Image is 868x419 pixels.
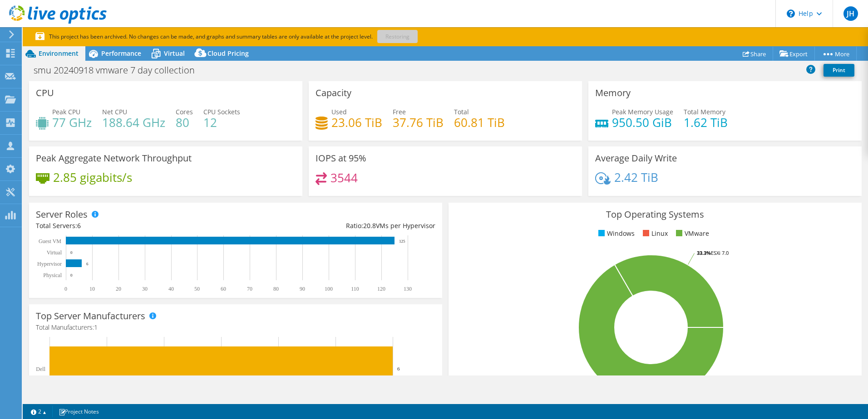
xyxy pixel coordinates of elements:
[397,366,400,371] text: 6
[102,117,165,127] h4: 188.64 GHz
[711,249,729,256] tspan: ESXi 7.0
[64,286,67,292] text: 0
[773,47,815,61] a: Export
[36,311,145,321] h3: Top Server Manufacturers
[168,286,174,292] text: 40
[843,6,858,21] span: JH
[595,88,631,98] h3: Memory
[116,286,121,292] text: 20
[736,47,773,61] a: Share
[351,286,359,292] text: 110
[25,406,53,417] a: 2
[824,64,854,77] a: Print
[36,366,45,372] text: Dell
[316,88,351,98] h3: Capacity
[207,49,249,58] span: Cloud Pricing
[674,229,709,239] li: VMware
[36,209,88,219] h3: Server Roles
[86,262,89,266] text: 6
[36,153,192,163] h3: Peak Aggregate Network Throughput
[455,209,855,219] h3: Top Operating Systems
[316,153,366,163] h3: IOPS at 95%
[94,323,98,331] span: 1
[102,107,127,116] span: Net CPU
[30,65,209,75] h1: smu 20240918 vmware 7 day collection
[814,47,857,61] a: More
[36,221,236,231] div: Total Servers:
[142,286,148,292] text: 30
[697,249,711,256] tspan: 33.3%
[612,107,673,116] span: Peak Memory Usage
[330,173,358,183] h4: 3544
[39,49,79,58] span: Environment
[53,172,132,182] h4: 2.85 gigabits/s
[377,286,385,292] text: 120
[70,250,73,255] text: 0
[176,107,193,116] span: Cores
[36,322,435,332] h4: Total Manufacturers:
[399,239,405,244] text: 125
[596,229,635,239] li: Windows
[404,286,412,292] text: 130
[52,406,105,417] a: Project Notes
[47,249,62,256] text: Virtual
[89,286,95,292] text: 10
[39,238,61,244] text: Guest VM
[52,107,80,116] span: Peak CPU
[641,229,668,239] li: Linux
[101,49,141,58] span: Performance
[454,107,469,116] span: Total
[595,153,677,163] h3: Average Daily Write
[247,286,252,292] text: 70
[273,286,279,292] text: 80
[164,49,185,58] span: Virtual
[787,10,795,18] svg: \n
[393,107,406,116] span: Free
[176,117,193,127] h4: 80
[363,221,376,230] span: 20.8
[203,107,240,116] span: CPU Sockets
[325,286,333,292] text: 100
[77,221,81,230] span: 6
[331,107,347,116] span: Used
[614,172,658,182] h4: 2.42 TiB
[331,117,382,127] h4: 23.06 TiB
[393,117,444,127] h4: 37.76 TiB
[35,32,480,42] p: This project has been archived. No changes can be made, and graphs and summary tables are only av...
[43,272,62,278] text: Physical
[236,221,435,231] div: Ratio: VMs per Hypervisor
[221,286,226,292] text: 60
[684,107,725,116] span: Total Memory
[36,88,54,98] h3: CPU
[52,117,92,127] h4: 77 GHz
[300,286,305,292] text: 90
[684,117,728,127] h4: 1.62 TiB
[194,286,200,292] text: 50
[70,273,73,278] text: 0
[454,117,505,127] h4: 60.81 TiB
[37,261,62,267] text: Hypervisor
[203,117,240,127] h4: 12
[612,117,673,127] h4: 950.50 GiB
